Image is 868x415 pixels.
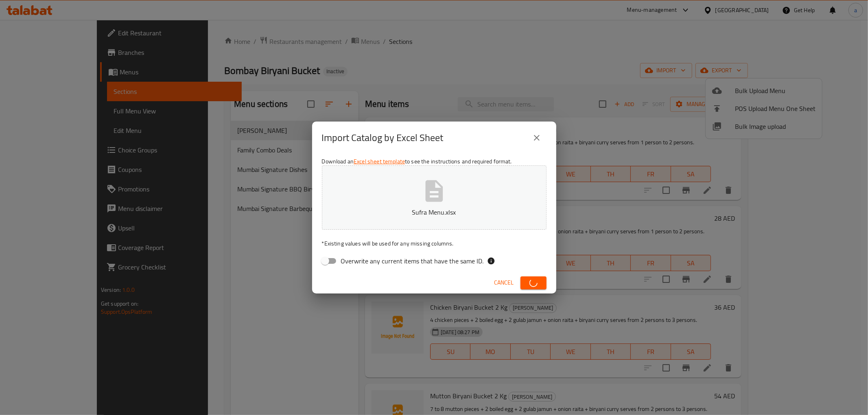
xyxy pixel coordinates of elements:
button: Sufra Menu.xlsx [322,165,547,230]
button: Cancel [491,275,517,290]
a: Excel sheet template [354,156,405,167]
p: Existing values will be used for any missing columns. [322,239,547,248]
h2: Import Catalog by Excel Sheet [322,131,444,144]
span: Cancel [494,278,514,288]
svg: If the overwrite option isn't selected, then the items that match an existing ID will be ignored ... [487,257,495,265]
p: Sufra Menu.xlsx [335,207,534,217]
button: close [527,128,547,148]
span: Overwrite any current items that have the same ID. [341,256,484,266]
div: Download an to see the instructions and required format. [312,154,556,272]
